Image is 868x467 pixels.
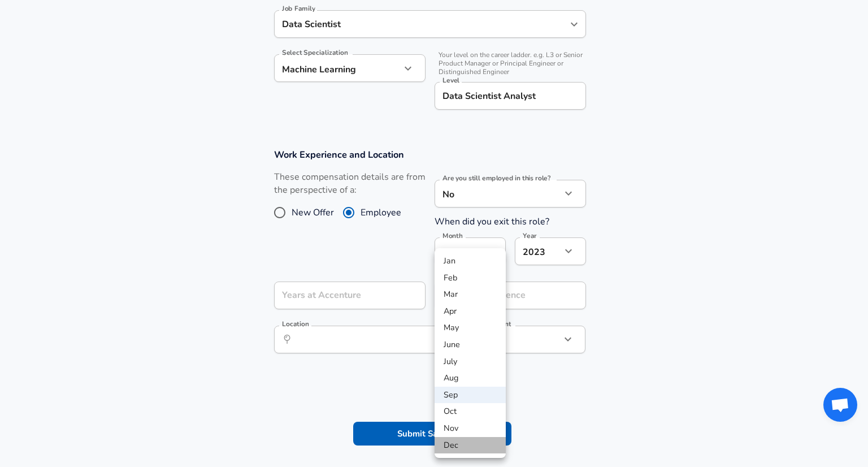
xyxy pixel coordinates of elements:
li: May [435,319,506,336]
li: Aug [435,370,506,387]
li: Feb [435,270,506,287]
li: Nov [435,420,506,437]
li: Jan [435,253,506,270]
li: Mar [435,286,506,303]
li: July [435,353,506,370]
li: Sep [435,387,506,404]
div: Open chat [823,388,857,422]
li: Dec [435,437,506,454]
li: Oct [435,403,506,420]
li: Apr [435,303,506,320]
li: June [435,336,506,353]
